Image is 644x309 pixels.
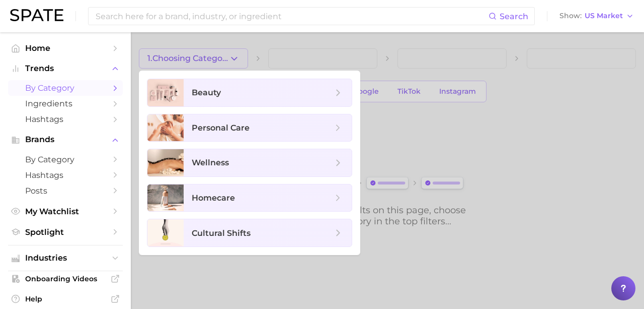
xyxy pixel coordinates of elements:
a: Onboarding Videos [8,271,123,286]
span: Hashtags [25,170,106,180]
a: Hashtags [8,167,123,183]
ul: 1.Choosing Category [139,71,360,255]
a: Ingredients [8,96,123,111]
a: by Category [8,80,123,96]
span: personal care [192,123,250,133]
a: by Category [8,152,123,167]
span: Brands [25,135,106,144]
a: Spotlight [8,224,123,240]
span: US Market [585,13,623,19]
a: Help [8,291,123,306]
span: Spotlight [25,227,106,237]
a: My Watchlist [8,204,123,219]
a: Posts [8,183,123,199]
span: wellness [192,158,229,167]
span: My Watchlist [25,207,106,216]
input: Search here for a brand, industry, or ingredient [95,8,489,25]
button: Industries [8,251,123,266]
span: beauty [192,88,221,97]
span: Search [500,12,528,21]
span: Home [25,43,106,53]
span: Hashtags [25,114,106,124]
button: ShowUS Market [557,10,636,23]
span: Help [25,294,106,303]
button: Trends [8,61,123,76]
button: Brands [8,132,123,147]
a: Home [8,40,123,56]
a: Hashtags [8,111,123,127]
span: by Category [25,155,106,164]
span: Onboarding Videos [25,274,106,283]
span: Industries [25,254,106,263]
span: by Category [25,83,106,93]
span: Show [559,13,582,19]
span: homecare [192,193,235,203]
img: SPATE [10,9,63,21]
span: Posts [25,186,106,196]
span: Trends [25,64,106,73]
span: cultural shifts [192,228,251,238]
span: Ingredients [25,99,106,108]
